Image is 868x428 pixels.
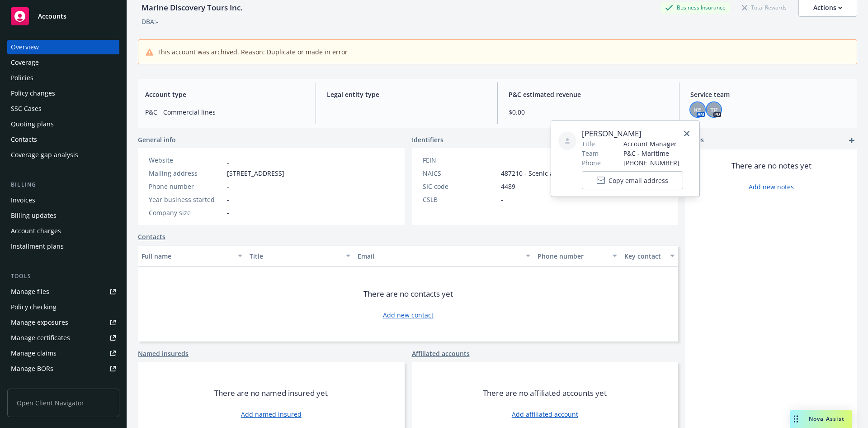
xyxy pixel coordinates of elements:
[623,158,683,168] span: [PHONE_NUMBER]
[501,168,667,178] span: 487210 - Scenic and Sightseeing Transportation, Water
[7,377,119,391] a: Summary of insurance
[809,415,844,423] span: Nova Assist
[11,377,80,391] div: Summary of insurance
[7,331,119,345] a: Manage certificates
[624,251,665,261] div: Key contact
[241,409,302,419] a: Add named insured
[157,47,348,57] span: This account was archived. Reason: Duplicate or made in error
[582,128,683,139] span: [PERSON_NAME]
[227,195,229,204] span: -
[7,239,119,254] a: Installment plans
[412,349,470,358] a: Affiliated accounts
[11,101,42,116] div: SSC Cases
[538,251,607,261] div: Phone number
[7,300,119,314] a: Policy checking
[423,168,497,178] div: NAICS
[138,349,189,358] a: Named insureds
[11,40,39,54] div: Overview
[582,139,595,149] span: Title
[509,90,668,99] span: P&C estimated revenue
[11,315,68,330] div: Manage exposures
[227,208,229,217] span: -
[7,272,119,281] div: Tools
[383,310,434,320] a: Add new contact
[749,182,794,192] a: Add new notes
[138,232,165,241] a: Contacts
[423,182,497,191] div: SIC code
[11,224,61,238] div: Account charges
[660,2,730,13] div: Business Insurance
[582,149,599,158] span: Team
[11,284,49,299] div: Manage files
[7,346,119,361] a: Manage claims
[582,158,601,168] span: Phone
[327,90,486,99] span: Legal entity type
[7,71,119,85] a: Policies
[227,156,229,164] a: -
[227,168,284,178] span: [STREET_ADDRESS]
[7,389,119,417] span: Open Client Navigator
[7,284,119,299] a: Manage files
[731,160,811,171] span: There are no notes yet
[145,107,305,117] span: P&C - Commercial lines
[358,251,520,261] div: Email
[11,132,37,147] div: Contacts
[7,193,119,207] a: Invoices
[7,101,119,116] a: SSC Cases
[7,208,119,223] a: Billing updates
[681,128,692,139] a: close
[737,2,791,13] div: Total Rewards
[7,132,119,147] a: Contacts
[138,135,176,144] span: General info
[790,410,852,428] button: Nova Assist
[138,245,246,267] button: Full name
[846,135,857,146] a: add
[138,2,246,14] div: Marine Discovery Tours Inc.
[7,315,119,330] a: Manage exposures
[694,105,702,115] span: KE
[7,40,119,54] a: Overview
[621,245,678,267] button: Key contact
[534,245,620,267] button: Phone number
[11,71,33,85] div: Policies
[790,410,802,428] div: Drag to move
[423,195,497,204] div: CSLB
[11,148,78,162] div: Coverage gap analysis
[149,208,223,217] div: Company size
[512,409,578,419] a: Add affiliated account
[509,107,668,117] span: $0.00
[7,4,119,29] a: Accounts
[11,346,57,361] div: Manage claims
[483,388,607,399] span: There are no affiliated accounts yet
[142,17,158,26] div: DBA: -
[354,245,534,267] button: Email
[11,361,53,376] div: Manage BORs
[363,289,453,299] span: There are no contacts yet
[145,90,305,99] span: Account type
[423,155,497,165] div: FEIN
[7,86,119,101] a: Policy changes
[246,245,354,267] button: Title
[11,193,35,207] div: Invoices
[7,148,119,162] a: Coverage gap analysis
[501,155,503,165] span: -
[11,208,57,223] div: Billing updates
[11,117,54,131] div: Quoting plans
[501,195,503,204] span: -
[142,251,232,261] div: Full name
[227,182,229,191] span: -
[11,300,57,314] div: Policy checking
[149,168,223,178] div: Mailing address
[250,251,340,261] div: Title
[327,107,486,117] span: -
[7,180,119,189] div: Billing
[623,149,683,158] span: P&C - Maritime
[623,139,683,149] span: Account Manager
[11,239,64,254] div: Installment plans
[149,155,223,165] div: Website
[11,86,55,101] div: Policy changes
[690,90,850,99] span: Service team
[214,388,328,399] span: There are no named insured yet
[11,331,70,345] div: Manage certificates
